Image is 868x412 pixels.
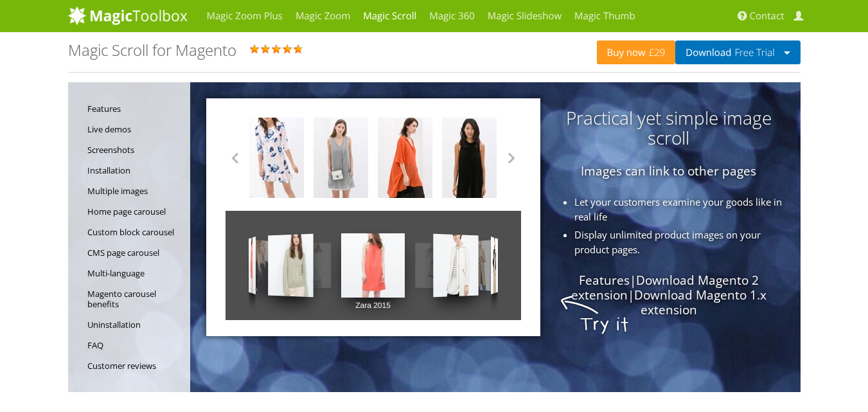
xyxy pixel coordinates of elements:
span: £29 [646,48,666,58]
a: Custom block carousel [87,222,184,242]
div: Rating: 5.0 ( ) [68,42,597,62]
span: Zara 2015 [355,298,391,313]
a: CMS page carousel [87,242,184,263]
a: Magento carousel benefits [87,283,184,314]
a: Download Magento 2 extension [571,272,759,303]
a: Uninstallation [87,314,184,335]
img: MagicToolbox.com - Image tools for your website [68,6,188,25]
a: Home page carousel [87,201,184,222]
a: Installation [87,160,184,181]
button: DownloadFree Trial [675,40,800,64]
a: Multi-language [87,263,184,283]
span: Free Trial [731,48,774,58]
a: Customer reviews [87,355,184,376]
a: Buy now£29 [597,40,676,64]
a: Screenshots [87,139,184,160]
a: Zara 2015 [341,211,405,320]
span: Contact [750,10,784,22]
a: FAQ [87,335,184,355]
h1: Magic Scroll for Magento [68,42,236,58]
a: Multiple images [87,181,184,201]
a: Features [579,272,630,289]
a: Features [87,98,184,119]
a: Live demos [87,119,184,139]
a: Download Magento 1.x extension [634,287,766,318]
p: | | [190,273,775,318]
p: Images can link to other pages [190,164,775,179]
h3: Practical yet simple image scroll [190,108,775,148]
